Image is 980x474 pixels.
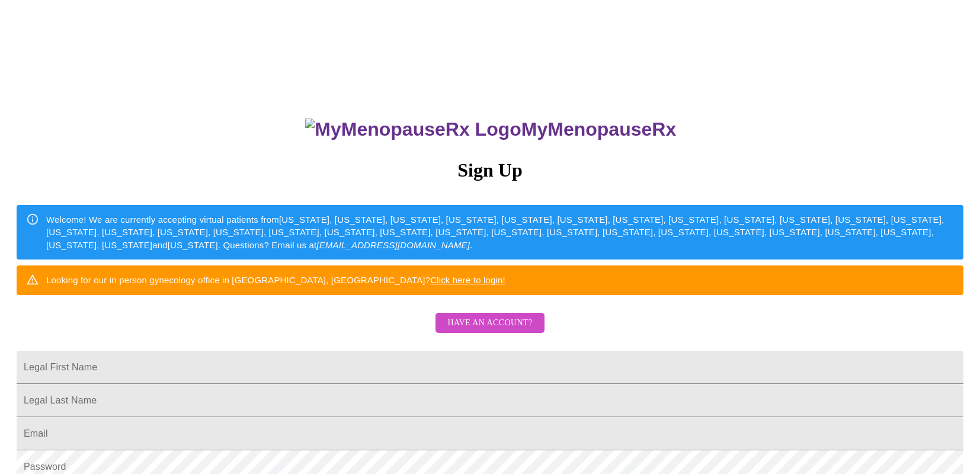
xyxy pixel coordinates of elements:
img: MyMenopauseRx Logo [305,118,521,140]
button: Have an account? [435,313,544,334]
h3: Sign Up [17,159,963,181]
a: Have an account? [433,326,547,336]
em: [EMAIL_ADDRESS][DOMAIN_NAME] [316,240,470,250]
h3: MyMenopauseRx [18,118,964,140]
a: Click here to login! [430,275,505,285]
span: Have an account? [447,316,532,331]
div: Welcome! We are currently accepting virtual patients from [US_STATE], [US_STATE], [US_STATE], [US... [46,209,954,256]
div: Looking for our in person gynecology office in [GEOGRAPHIC_DATA], [GEOGRAPHIC_DATA]? [46,269,505,291]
